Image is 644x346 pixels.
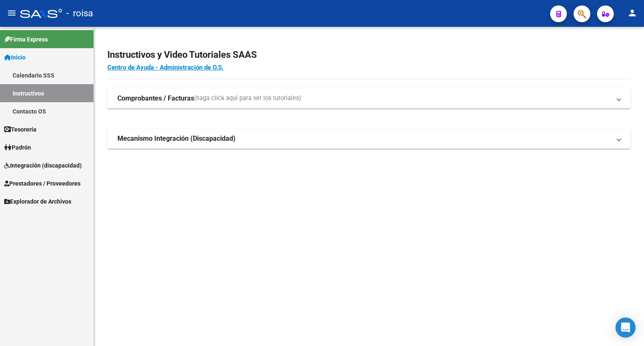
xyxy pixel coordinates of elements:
[107,64,223,71] a: Centro de Ayuda - Administración de O.S.
[117,134,236,143] strong: Mecanismo Integración (Discapacidad)
[4,161,82,170] span: Integración (discapacidad)
[4,197,71,206] span: Explorador de Archivos
[4,179,80,188] span: Prestadores / Proveedores
[107,129,631,149] mat-expansion-panel-header: Mecanismo Integración (Discapacidad)
[4,35,48,44] span: Firma Express
[194,94,301,103] span: (haga click aquí para ver los tutoriales)
[7,8,17,18] mat-icon: menu
[4,143,31,152] span: Padrón
[4,53,26,62] span: Inicio
[107,88,631,108] mat-expansion-panel-header: Comprobantes / Facturas(haga click aquí para ver los tutoriales)
[117,94,194,103] strong: Comprobantes / Facturas
[627,8,637,18] mat-icon: person
[4,125,36,134] span: Tesorería
[615,318,636,338] div: Open Intercom Messenger
[107,47,631,63] h2: Instructivos y Video Tutoriales SAAS
[66,4,93,23] span: - roisa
